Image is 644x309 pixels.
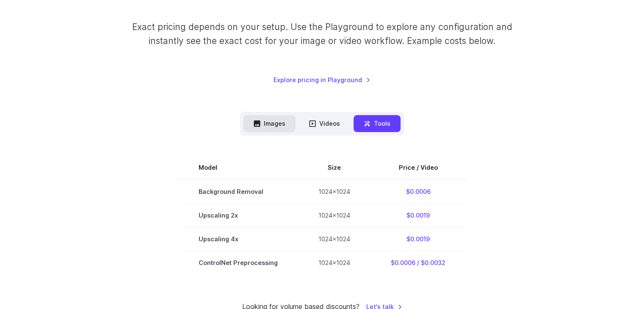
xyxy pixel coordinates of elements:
td: $0.0006 [370,179,466,204]
td: 1024x1024 [298,251,370,274]
td: Upscaling 2x [178,203,298,227]
td: 1024x1024 [298,203,370,227]
th: Size [298,156,370,179]
td: 1024x1024 [298,179,370,204]
button: Tools [354,115,401,132]
th: Price / Video [370,156,466,179]
td: $0.0006 / $0.0032 [370,251,466,274]
td: $0.0019 [370,227,466,251]
td: ControlNet Preprocessing [178,251,298,274]
button: Videos [299,115,350,132]
button: Images [243,115,296,132]
td: $0.0019 [370,203,466,227]
td: Background Removal [178,179,298,204]
p: Exact pricing depends on your setup. Use the Playground to explore any configuration and instantl... [116,20,528,48]
th: Model [178,156,298,179]
td: 1024x1024 [298,227,370,251]
a: Explore pricing in Playground [274,75,370,85]
td: Upscaling 4x [178,227,298,251]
